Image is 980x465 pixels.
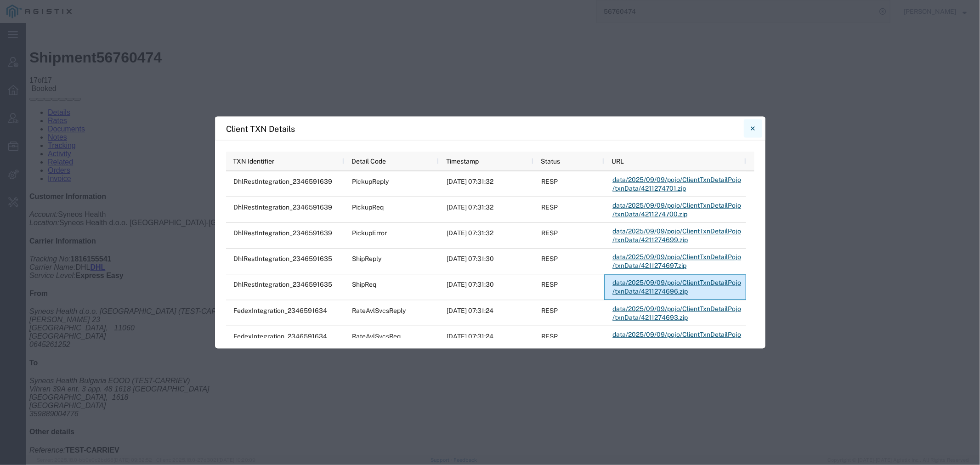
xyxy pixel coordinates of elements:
[352,255,381,262] span: ShipReply
[4,405,951,413] h4: Other details
[541,281,558,288] span: RESP
[612,172,742,197] a: data/2025/09/09/pojo/ClientTxnDetailPojo/txnData/4211274701.zip
[612,223,742,248] a: data/2025/09/09/pojo/ClientTxnDetailPojo/txnData/4211274699.zip
[351,158,386,165] span: Detail Code
[22,152,45,159] a: Invoice
[4,379,80,386] span: [GEOGRAPHIC_DATA]
[18,53,26,61] span: 17
[541,178,558,185] span: RESP
[234,281,333,288] span: DhlRestIntegration_2346591635
[4,187,951,204] p: Syneos Health d.o.o. [GEOGRAPHIC_DATA]-[GEOGRAPHIC_DATA]
[234,333,328,340] span: FedexIntegration_2346591634
[4,214,951,222] h4: Carrier Information
[234,307,328,314] span: FedexIntegration_2346591634
[50,240,64,248] span: DHL
[4,232,45,240] i: Tracking No:
[4,26,951,43] h1: Shipment
[447,307,493,314] span: 2025-09-09 07:31:24
[22,143,45,151] a: Orders
[22,94,41,102] a: Rates
[4,53,12,61] span: 17
[4,187,32,195] i: Account:
[612,249,742,274] a: data/2025/09/09/pojo/ClientTxnDetailPojo/txnData/4211274697.zip
[38,431,62,439] b: [DATE]
[71,26,136,43] span: 56760474
[446,158,479,165] span: Timestamp
[447,229,493,237] span: 2025-09-09 07:31:32
[45,232,86,240] b: 1816155541
[352,333,401,340] span: RateAvlSvcsReq
[4,267,951,275] h4: From
[541,333,558,340] span: RESP
[744,119,762,138] button: Close
[22,110,41,118] a: Notes
[352,229,387,237] span: PickupError
[64,240,79,248] a: DHL
[4,284,951,326] address: Syneos Health d.o.o. [GEOGRAPHIC_DATA] (TEST-CARRIEV) [PERSON_NAME] 23 [GEOGRAPHIC_DATA], 11060 0...
[541,255,558,262] span: RESP
[352,281,376,288] span: ShipReq
[447,204,493,211] span: 2025-09-09 07:31:32
[4,240,50,248] i: Carrier Name:
[6,62,30,69] span: Booked
[4,431,38,439] i: Ship Date:
[4,170,951,178] h4: Customer Information
[234,204,333,211] span: DhlRestIntegration_2346591639
[50,249,98,256] b: Express Easy
[22,102,59,110] a: Documents
[612,327,742,352] a: data/2025/09/09/pojo/ClientTxnDetailPojo/txnData/4211274692.zip
[447,281,494,288] span: 2025-09-09 07:31:30
[233,158,275,165] span: TXN Identifier
[612,198,742,222] a: data/2025/09/09/pojo/ClientTxnDetailPojo/txnData/4211274700.zip
[612,158,624,165] span: URL
[227,122,295,135] h4: Client TXN Details
[447,178,493,185] span: 2025-09-09 07:31:32
[447,255,494,262] span: 2025-09-09 07:31:30
[541,307,558,314] span: RESP
[352,307,406,314] span: RateAvlSvcsReply
[4,4,15,15] img: ←
[352,178,389,185] span: PickupReply
[22,135,47,143] a: Related
[4,196,34,204] i: Location:
[612,275,742,300] a: data/2025/09/09/pojo/ClientTxnDetailPojo/txnData/4211274696.zip
[40,423,93,431] b: TEST-CARRIEV
[4,309,80,317] span: [GEOGRAPHIC_DATA]
[22,127,45,135] a: Activity
[352,204,384,211] span: PickupReq
[234,255,333,262] span: DhlRestIntegration_2346591635
[234,229,333,237] span: DhlRestIntegration_2346591639
[32,187,80,195] span: Syneos Health
[22,85,45,93] a: Details
[234,178,333,185] span: DhlRestIntegration_2346591639
[612,301,742,326] a: data/2025/09/09/pojo/ClientTxnDetailPojo/txnData/4211274693.zip
[22,119,50,126] a: Tracking
[4,423,40,431] i: Reference:
[4,336,951,344] h4: To
[541,204,558,211] span: RESP
[4,354,951,395] address: Syneos Health Bulgaria EOOD (TEST-CARRIEV) Vihren 39A ent. 3 app. 48 1618 [GEOGRAPHIC_DATA] [GEOG...
[541,158,560,165] span: Status
[4,249,50,256] i: Service Level:
[4,53,951,62] div: of
[447,333,493,340] span: 2025-09-09 07:31:24
[541,229,558,237] span: RESP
